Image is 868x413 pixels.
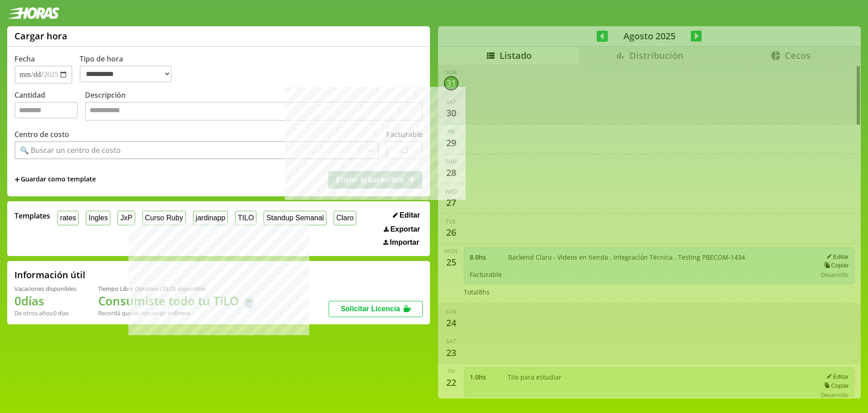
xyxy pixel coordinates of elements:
[14,309,76,317] div: De otros años: 0 días
[390,225,420,233] span: Exportar
[85,102,423,121] textarea: Descripción
[14,293,76,309] h1: 0 días
[14,129,69,139] label: Centro de costo
[235,211,256,225] button: TILO
[14,102,78,119] input: Cantidad
[14,30,67,42] h1: Cargar hora
[340,305,400,313] span: Solicitar Licencia
[175,309,191,317] b: Enero
[390,211,423,220] button: Editar
[334,211,356,225] button: Claro
[98,309,256,317] div: Recordá que se renuevan en
[142,211,186,225] button: Curso Ruby
[20,145,121,155] div: 🔍 Buscar un centro de costo
[7,7,60,19] img: logotipo
[264,211,326,225] button: Standup Semanal
[193,211,228,225] button: jardinapp
[14,175,20,185] span: +
[14,269,85,281] h2: Información útil
[118,211,135,225] button: JxP
[390,238,419,247] span: Importar
[14,90,85,123] label: Cantidad
[80,66,172,82] select: Tipo de hora
[400,211,420,219] span: Editar
[14,175,96,185] span: +Guardar como template
[14,211,50,221] span: Templates
[381,225,423,234] button: Exportar
[86,211,110,225] button: Ingles
[80,54,179,84] label: Tipo de hora
[57,211,79,225] button: rates
[98,285,256,293] div: Tiempo Libre Optativo (TiLO) disponible
[386,129,423,139] label: Facturable
[14,285,76,293] div: Vacaciones disponibles
[329,301,423,317] button: Solicitar Licencia
[14,54,35,64] label: Fecha
[85,90,423,123] label: Descripción
[98,293,256,309] h1: Consumiste todo tu TiLO 🍵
